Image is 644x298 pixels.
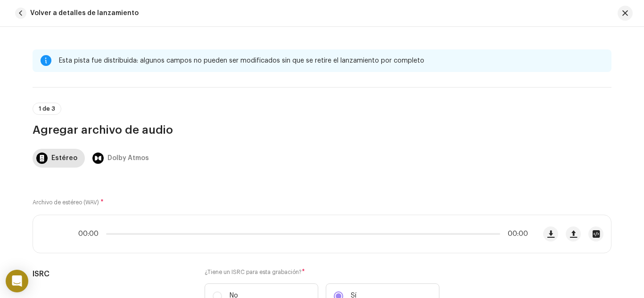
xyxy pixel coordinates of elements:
[33,268,190,280] h5: ISRC
[107,149,149,168] div: Dolby Atmos
[6,270,28,292] div: Open Intercom Messenger
[205,268,439,276] label: ¿Tiene un ISRC para esta grabación?
[59,55,604,66] div: Esta pista fue distribuida: algunos campos no pueden ser modificados sin que se retire el lanzami...
[504,230,528,238] span: 00:00
[33,122,611,137] h3: Agregar archivo de audio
